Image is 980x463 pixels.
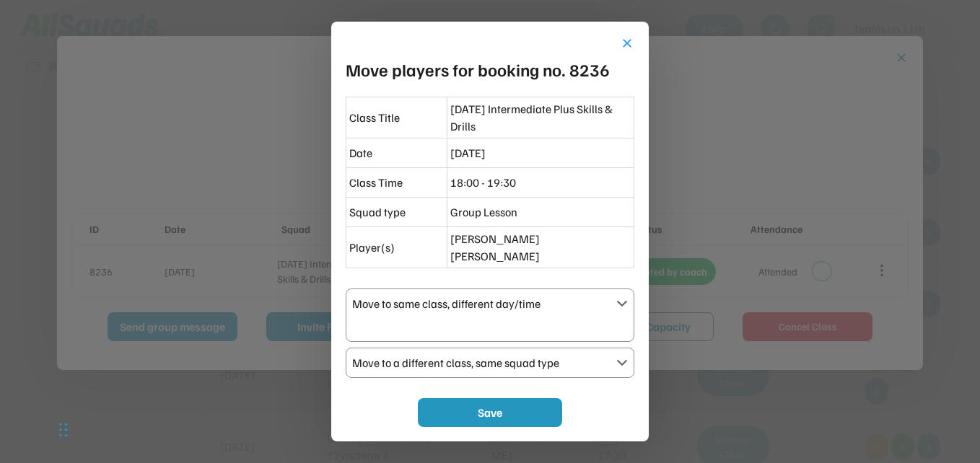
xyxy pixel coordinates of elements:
button: Save [418,398,562,427]
div: Squad type [349,203,444,221]
div: Move players for booking no. 8236 [346,56,634,82]
button: close [620,36,634,50]
button:  [616,357,628,369]
div: 18:00 - 19:30 [450,174,631,191]
div: Move to same class, different day/time [352,295,611,312]
div: [PERSON_NAME] [PERSON_NAME] [450,230,631,265]
div: Group Lesson [450,203,631,221]
div: Class Time [349,174,444,191]
div: [DATE] [450,144,631,162]
div: Date [349,144,444,162]
div: Player(s) [349,239,444,256]
div: [DATE] Intermediate Plus Skills & Drills [450,100,631,135]
div: Class Title [349,109,444,126]
div: Move to a different class, same squad type [352,354,611,371]
button:  [616,298,628,309]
